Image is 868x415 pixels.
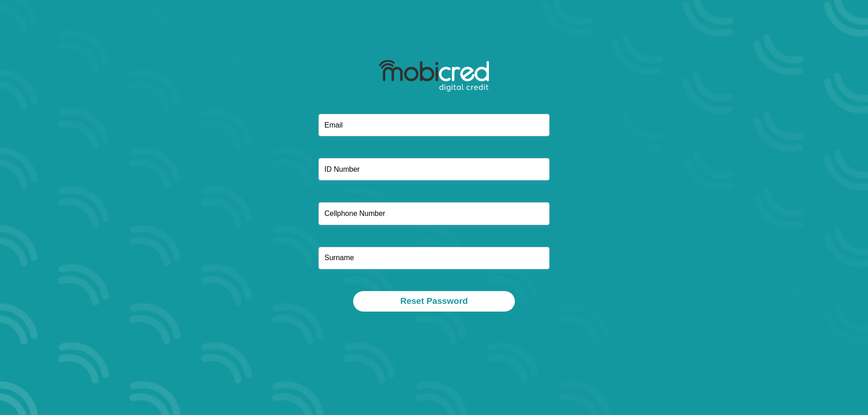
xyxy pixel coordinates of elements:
input: ID Number [318,158,550,180]
input: Surname [318,247,550,269]
img: mobicred logo [379,60,489,92]
button: Reset Password [353,291,514,312]
input: Cellphone Number [318,202,550,225]
input: Email [318,114,550,136]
